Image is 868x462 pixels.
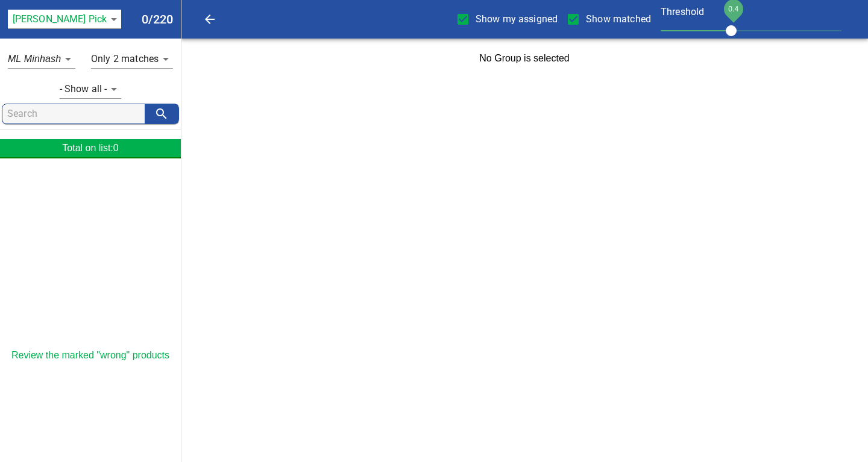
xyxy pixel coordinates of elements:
[195,5,224,34] button: Close
[7,104,145,123] input: search
[661,5,841,19] p: Threshold
[450,7,558,32] label: Show my assigned products only, uncheck to show all products
[476,12,558,27] span: Show my assigned
[142,10,174,29] h6: 0/220
[8,10,122,29] div: [PERSON_NAME] Pick
[479,53,569,64] div: No Group is selected
[586,12,651,27] span: Show matched
[8,54,61,64] em: ML Minhash
[60,80,122,99] div: - Show all -
[145,104,178,123] button: search
[728,5,738,13] span: 0.4
[11,350,169,361] a: Review the marked "wrong" products
[91,49,173,69] div: Only 2 matches
[8,49,75,69] div: ML Minhash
